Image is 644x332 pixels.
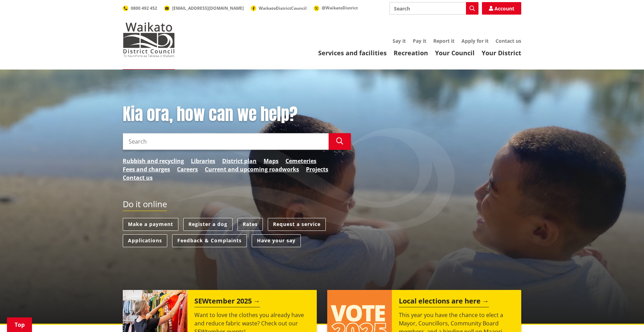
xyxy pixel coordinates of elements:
a: Recreation [394,49,428,57]
a: Cemeteries [285,157,316,165]
h2: SEWtember 2025 [194,297,260,307]
a: Report it [433,38,454,44]
a: Current and upcoming roadworks [205,165,299,173]
input: Search input [123,133,329,150]
a: Libraries [191,157,215,165]
span: 0800 492 452 [131,5,157,11]
a: Request a service [268,218,326,231]
a: WaikatoDistrictCouncil [251,5,307,11]
a: Your District [482,49,521,57]
a: Have your say [252,234,301,247]
a: Contact us [123,173,153,182]
a: Apply for it [461,38,489,44]
a: District plan [222,157,257,165]
a: Maps [264,157,279,165]
h2: Local elections are here [399,297,489,307]
a: Contact us [496,38,521,44]
a: Rubbish and recycling [123,157,184,165]
h1: Kia ora, how can we help? [123,104,351,124]
a: Pay it [413,38,426,44]
a: Careers [177,165,198,173]
a: Projects [306,165,328,173]
a: Account [482,2,521,15]
a: Fees and charges [123,165,170,173]
a: [EMAIL_ADDRESS][DOMAIN_NAME] [164,5,244,11]
span: @WaikatoDistrict [322,5,358,11]
span: WaikatoDistrictCouncil [259,5,307,11]
a: @WaikatoDistrict [314,5,358,11]
img: Waikato District Council - Te Kaunihera aa Takiwaa o Waikato [123,22,175,57]
span: [EMAIL_ADDRESS][DOMAIN_NAME] [172,5,244,11]
a: Top [7,317,32,332]
a: 0800 492 452 [123,5,157,11]
input: Search input [389,2,478,15]
h2: Do it online [123,199,167,211]
a: Make a payment [123,218,178,231]
a: Register a dog [183,218,233,231]
a: Feedback & Complaints [172,234,247,247]
a: Say it [393,38,406,44]
a: Rates [238,218,263,231]
a: Services and facilities [318,49,387,57]
a: Applications [123,234,167,247]
a: Your Council [435,49,475,57]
